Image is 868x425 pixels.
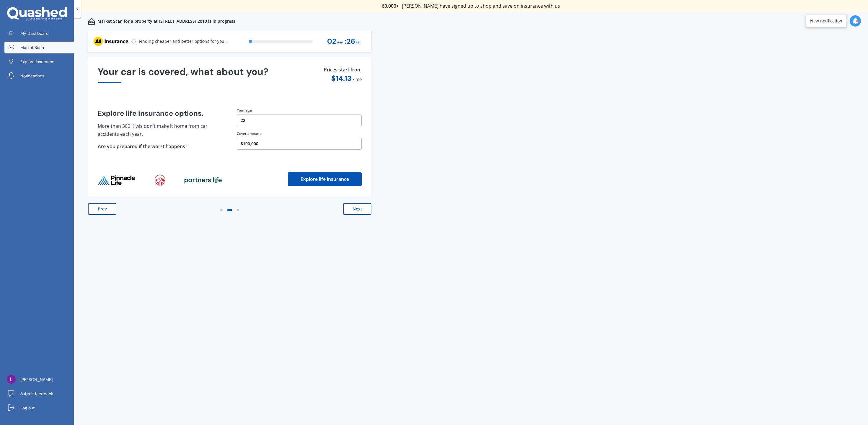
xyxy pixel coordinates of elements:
[88,203,116,215] button: Prev
[98,143,187,150] span: Are you prepared if the worst happens?
[331,74,351,83] span: $ 14.13
[4,42,74,53] a: Market Scan
[4,56,74,68] a: Explore insurance
[356,38,361,46] span: sec
[88,18,95,25] img: home-and-contents.b802091223b8502ef2dd.svg
[4,402,74,414] a: Log out
[139,38,228,44] p: Finding cheaper and better options for you...
[20,73,44,79] span: Notifications
[327,37,336,45] span: 02
[345,37,355,45] span: : 26
[20,59,54,65] span: Explore insurance
[353,76,362,82] span: / mo
[154,174,165,186] img: life_provider_logo_1
[20,405,35,411] span: Log out
[810,18,842,24] div: New notification
[4,374,74,385] a: [PERSON_NAME]
[98,175,136,186] img: life_provider_logo_0
[20,45,44,50] span: Market Scan
[184,177,222,184] img: life_provider_logo_2
[7,375,16,384] img: ACg8ocLNYmOWPPst6hQgCgut6TPNwfSb5KNlW8MH5aH7g55pWdDMtA=s96-c
[97,18,235,24] p: Market Scan for a property at [STREET_ADDRESS] 2010 is in progress
[98,66,362,83] div: Your car is covered, what about you?
[4,27,74,39] a: My Dashboard
[237,138,362,150] button: $100,000
[20,391,53,397] span: Submit feedback
[4,70,74,82] a: Notifications
[4,388,74,400] a: Submit feedback
[20,377,53,382] span: [PERSON_NAME]
[343,203,371,215] button: Next
[237,108,362,113] div: Your age
[288,172,362,186] button: Explore life insurance
[324,66,362,74] p: Prices start from
[237,115,362,126] button: 22
[98,109,223,117] h4: Explore life insurance options.
[237,131,362,136] div: Cover amount
[337,38,343,46] span: min
[98,122,223,138] p: More than 300 Kiwis don't make it home from car accidents each year.
[20,30,49,36] span: My Dashboard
